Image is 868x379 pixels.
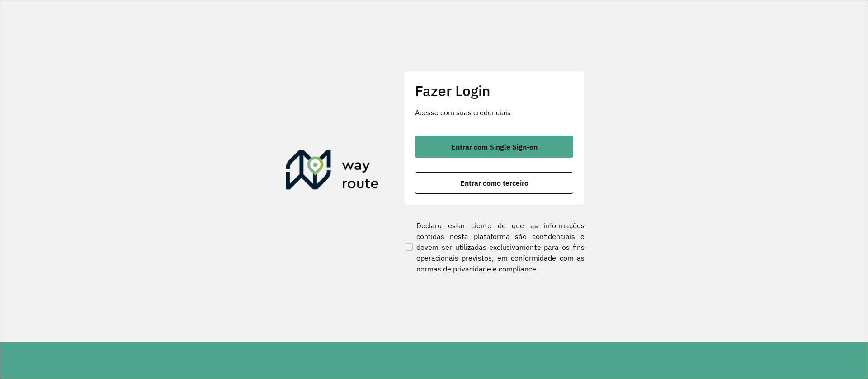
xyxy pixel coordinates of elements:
span: Entrar com Single Sign-on [451,143,538,150]
p: Acesse com suas credenciais [415,107,573,118]
button: button [415,136,573,158]
h2: Fazer Login [415,82,573,99]
img: Roteirizador AmbevTech [286,150,379,193]
span: Entrar como terceiro [460,179,528,187]
label: Declaro estar ciente de que as informações contidas nesta plataforma são confidenciais e devem se... [404,220,585,274]
button: button [415,172,573,194]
